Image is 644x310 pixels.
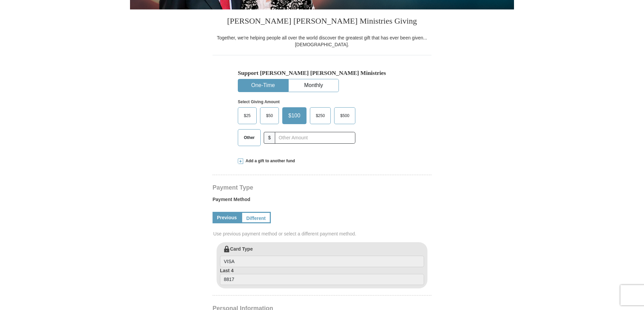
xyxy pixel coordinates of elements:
[238,69,406,77] h5: Support [PERSON_NAME] [PERSON_NAME] Ministries
[220,267,424,285] label: Last 4
[213,185,431,190] h4: Payment Type
[220,246,424,267] label: Card Type
[264,132,275,144] span: $
[213,230,432,237] span: Use previous payment method or select a different payment method.
[220,256,424,267] input: Card Type
[238,79,288,92] button: One-Time
[240,111,254,121] span: $25
[240,133,258,143] span: Other
[289,79,339,92] button: Monthly
[241,212,271,223] a: Different
[337,111,353,121] span: $500
[213,212,241,223] a: Previous
[243,158,295,164] span: Add a gift to another fund
[213,196,431,206] label: Payment Method
[220,274,424,285] input: Last 4
[213,9,431,34] h3: [PERSON_NAME] [PERSON_NAME] Ministries Giving
[213,34,431,48] div: Together, we're helping people all over the world discover the greatest gift that has ever been g...
[238,100,280,104] strong: Select Giving Amount
[285,111,304,121] span: $100
[275,132,355,144] input: Other Amount
[263,111,276,121] span: $50
[313,111,328,121] span: $250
